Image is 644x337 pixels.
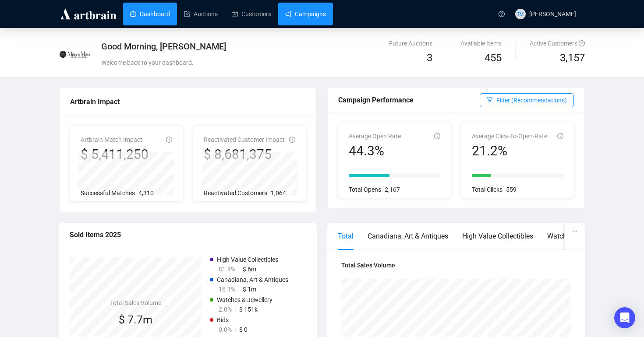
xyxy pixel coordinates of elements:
span: Average Click-To-Open-Rate [472,133,547,140]
span: Watches & Jewellery [217,296,272,303]
span: info-circle [166,137,172,143]
div: Future Auctions [389,39,432,48]
span: $ 6m [243,266,256,273]
div: Canadiana, Art & Antiques [368,231,448,242]
div: Welcome back to your dashboard. [101,58,407,67]
span: TM [517,10,524,18]
span: [PERSON_NAME] [529,11,576,18]
h4: Total Sales Volume [110,298,161,308]
span: 2.0% [219,306,232,313]
a: Customers [232,3,271,25]
span: question-circle [579,40,585,46]
span: 3 [427,52,432,64]
div: Sold Items 2025 [70,229,306,240]
span: 559 [506,186,517,193]
span: 455 [485,52,502,64]
span: info-circle [557,133,563,139]
div: High Value Collectibles [462,231,533,242]
div: Open Intercom Messenger [614,307,635,328]
span: $ 151k [239,306,258,313]
span: Bids [217,316,229,323]
img: 603244e16ef0a70016a8c997.jpg [60,39,90,70]
span: ellipsis [572,228,578,234]
h4: Total Sales Volume [341,260,571,270]
div: 21.2% [472,143,547,159]
span: Canadiana, Art & Antiques [217,276,288,283]
div: Watches & Jewellery [547,231,611,242]
span: 0.0% [219,326,232,333]
span: info-circle [289,137,295,143]
span: 1,064 [271,190,286,197]
div: Total [338,231,354,242]
span: 3,157 [560,50,585,67]
span: Active Customers [530,40,585,47]
img: logo [59,7,118,21]
div: Available Items [460,39,502,48]
span: Successful Matches [81,190,135,197]
div: Campaign Performance [338,95,480,105]
span: Total Opens [349,186,381,193]
span: 4,310 [138,190,154,197]
span: question-circle [499,11,505,17]
a: Campaigns [285,3,326,25]
span: $ 1m [243,286,256,293]
span: 2,167 [385,186,400,193]
span: 16.1% [219,286,235,293]
span: $ 0 [239,326,248,333]
a: Dashboard [130,3,170,25]
span: info-circle [434,133,440,139]
span: $ 7.7m [119,313,152,326]
span: Reactivated Customer Impact [204,136,285,143]
span: Artbrain Match Impact [81,136,142,143]
div: $ 8,681,375 [204,146,285,163]
button: ellipsis [565,223,585,239]
div: Good Morning, [PERSON_NAME] [101,40,407,53]
a: Auctions [184,3,218,25]
span: Filter (Recommendations) [496,95,567,105]
span: Reactivated Customers [204,190,267,197]
span: filter [487,97,493,103]
button: Filter (Recommendations) [480,93,574,107]
div: $ 5,411,250 [81,146,149,163]
div: 44.3% [349,143,401,159]
span: Average Open Rate [349,133,401,140]
div: Artbrain Impact [70,96,306,107]
span: Total Clicks [472,186,502,193]
span: High Value Collectibles [217,256,278,263]
span: 81.9% [219,266,235,273]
